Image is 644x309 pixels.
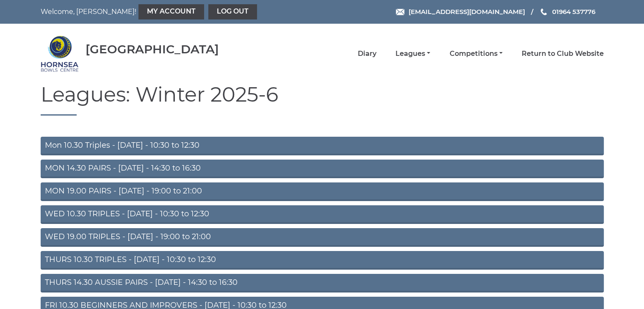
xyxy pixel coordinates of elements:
a: Leagues [395,49,430,58]
span: [EMAIL_ADDRESS][DOMAIN_NAME] [408,8,525,16]
a: My Account [138,4,204,19]
div: [GEOGRAPHIC_DATA] [86,43,219,56]
img: Phone us [541,8,547,15]
a: MON 14.30 PAIRS - [DATE] - 14:30 to 16:30 [41,160,604,178]
a: Mon 10.30 Triples - [DATE] - 10:30 to 12:30 [41,137,604,155]
a: Email [EMAIL_ADDRESS][DOMAIN_NAME] [396,7,525,17]
img: Email [396,9,404,15]
a: Log out [208,4,257,19]
a: WED 19.00 TRIPLES - [DATE] - 19:00 to 21:00 [41,228,604,247]
img: Hornsea Bowls Centre [41,35,79,73]
span: 01964 537776 [552,8,595,16]
a: WED 10.30 TRIPLES - [DATE] - 10:30 to 12:30 [41,205,604,224]
a: Return to Club Website [522,49,604,58]
nav: Welcome, [PERSON_NAME]! [41,4,268,19]
h1: Leagues: Winter 2025-6 [41,83,604,116]
a: THURS 10.30 TRIPLES - [DATE] - 10:30 to 12:30 [41,251,604,270]
a: Competitions [449,49,502,58]
a: THURS 14.30 AUSSIE PAIRS - [DATE] - 14:30 to 16:30 [41,274,604,292]
a: MON 19.00 PAIRS - [DATE] - 19:00 to 21:00 [41,182,604,201]
a: Phone us 01964 537776 [539,7,595,17]
a: Diary [358,49,376,58]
